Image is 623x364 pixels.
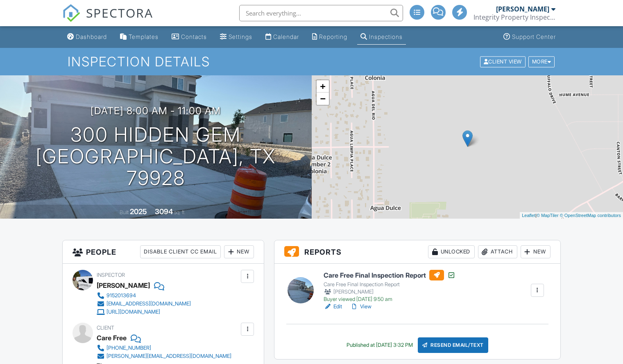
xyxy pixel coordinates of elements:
[106,301,191,307] div: [EMAIL_ADDRESS][DOMAIN_NAME]
[473,13,555,21] div: Integrity Property Inspections
[97,325,114,331] span: Client
[317,93,329,105] a: Zoom out
[309,29,351,45] a: Reporting
[106,353,231,359] div: [PERSON_NAME][EMAIL_ADDRESS][DOMAIN_NAME]
[76,33,107,40] div: Dashboard
[130,207,147,216] div: 2025
[428,245,475,258] div: Unlocked
[324,281,455,288] div: Care Free Final Inspection Report
[229,33,252,40] div: Settings
[64,29,110,45] a: Dashboard
[350,303,372,311] a: View
[478,245,517,258] div: Attach
[324,288,455,296] div: [PERSON_NAME]
[262,29,302,45] a: Calendar
[106,345,151,351] div: [PHONE_NUMBER]
[537,213,559,218] a: © MapTiler
[97,272,125,278] span: Inspector
[120,209,129,215] span: Built
[217,29,256,45] a: Settings
[117,29,162,45] a: Templates
[62,11,153,28] a: SPECTORA
[106,309,160,315] div: [URL][DOMAIN_NAME]
[324,296,455,303] div: Buyer viewed [DATE] 9:50 am
[521,245,551,258] div: New
[86,4,153,21] span: SPECTORA
[357,29,406,45] a: Inspections
[97,300,191,308] a: [EMAIL_ADDRESS][DOMAIN_NAME]
[500,29,559,45] a: Support Center
[155,207,173,216] div: 3094
[97,352,231,360] a: [PERSON_NAME][EMAIL_ADDRESS][DOMAIN_NAME]
[174,209,186,215] span: sq. ft.
[97,292,191,300] a: 9152013694
[129,33,159,40] div: Templates
[319,33,347,40] div: Reporting
[369,33,403,40] div: Inspections
[324,270,455,303] a: Care Free Final Inspection Report Care Free Final Inspection Report [PERSON_NAME] Buyer viewed [D...
[13,124,299,189] h1: 300 Hidden Gem [GEOGRAPHIC_DATA], Tx 79928
[91,105,221,116] h3: [DATE] 8:00 am - 11:00 am
[168,29,210,45] a: Contacts
[522,213,535,218] a: Leaflet
[480,56,526,67] div: Client View
[274,240,560,264] h3: Reports
[106,292,136,299] div: 9152013694
[97,279,150,292] div: [PERSON_NAME]
[528,56,555,67] div: More
[97,308,191,316] a: [URL][DOMAIN_NAME]
[97,344,231,352] a: [PHONE_NUMBER]
[97,332,127,344] div: Care Free
[181,33,207,40] div: Contacts
[418,337,488,353] div: Resend Email/Text
[140,245,221,258] div: Disable Client CC Email
[68,54,555,69] h1: Inspection Details
[560,213,621,218] a: © OpenStreetMap contributors
[479,58,528,64] a: Client View
[520,212,623,219] div: |
[347,342,413,348] div: Published at [DATE] 3:32 PM
[273,33,299,40] div: Calendar
[224,245,254,258] div: New
[512,33,556,40] div: Support Center
[496,5,549,13] div: [PERSON_NAME]
[63,240,264,264] h3: People
[62,4,80,22] img: The Best Home Inspection Software - Spectora
[324,303,342,311] a: Edit
[239,5,403,21] input: Search everything...
[324,270,455,280] h6: Care Free Final Inspection Report
[317,80,329,93] a: Zoom in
